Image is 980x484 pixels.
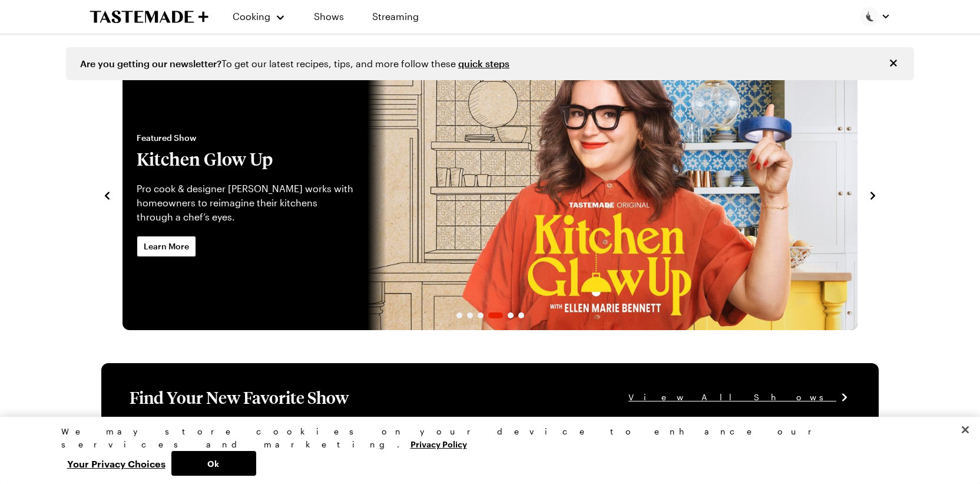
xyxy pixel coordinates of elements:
[410,438,467,449] a: More information about your privacy, opens in a new tab
[144,241,189,252] span: Learn More
[61,425,909,451] div: We may store cookies on your device to enhance our services and marketing.
[130,387,349,408] h1: Find Your New Favorite Show
[61,425,909,476] div: Privacy
[887,57,900,70] button: Close
[478,312,484,318] span: Go to slide 3
[488,312,503,318] span: Go to slide 4
[860,7,890,26] button: Profile picture
[458,58,509,69] a: quick steps
[122,59,857,330] div: 4 / 6
[952,417,978,443] button: Close
[80,58,221,69] span: Are you getting our newsletter?
[232,2,286,31] button: Cooking
[508,312,514,318] span: Go to slide 5
[90,10,208,24] a: To Tastemade Home Page
[61,451,171,476] button: Your Privacy Choices
[456,312,462,318] span: Go to slide 1
[860,7,879,26] img: Profile picture
[171,451,256,476] button: Ok
[137,182,353,224] p: Pro cook & designer [PERSON_NAME] works with homeowners to reimagine their kitchens through a che...
[137,236,196,257] a: Learn More
[137,132,353,144] span: Featured Show
[467,312,473,318] span: Go to slide 2
[233,11,270,22] span: Cooking
[137,149,353,170] h2: Kitchen Glow Up
[80,57,509,71] div: To get our latest recipes, tips, and more follow these
[628,391,850,404] a: View All Shows
[101,187,113,202] button: navigate to previous item
[628,391,836,404] span: View All Shows
[518,312,524,318] span: Go to slide 6
[867,187,879,202] button: navigate to next item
